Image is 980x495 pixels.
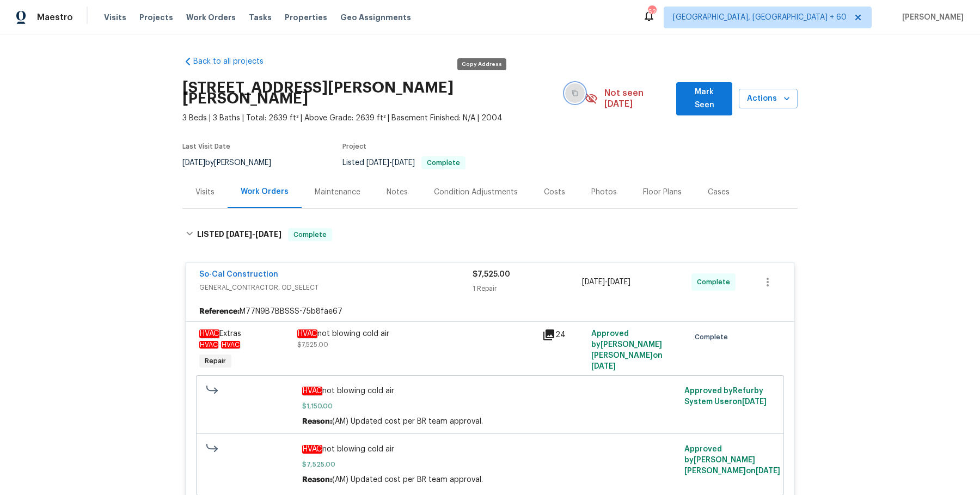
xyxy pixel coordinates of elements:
div: M77N9B7BBSSS-75b8fae67 [186,302,794,321]
em: HVAC [302,387,322,395]
span: - [582,277,630,288]
span: Repair [200,356,230,366]
span: [DATE] [226,230,252,238]
span: (AM) Updated cost per BR team approval. [332,476,483,484]
span: Complete [697,277,734,288]
div: 626 [648,7,656,17]
span: [DATE] [255,230,281,238]
span: [DATE] [608,278,630,286]
em: HVAC [221,341,240,349]
span: Mark Seen [685,85,724,112]
div: Costs [544,187,565,198]
div: not blowing cold air [297,328,536,339]
span: [DATE] [182,159,205,167]
span: Complete [695,332,732,343]
span: Actions [748,92,789,106]
h6: LISTED [197,228,281,241]
span: Approved by [PERSON_NAME] [PERSON_NAME] on [684,445,780,475]
span: Extras [199,329,241,338]
span: $1,150.00 [302,401,678,412]
span: [DATE] [756,467,780,475]
button: Mark Seen [676,82,732,115]
div: Work Orders [241,186,289,197]
span: Geo Assignments [340,12,411,23]
span: Maestro [37,12,73,23]
span: Approved by [PERSON_NAME] [PERSON_NAME] on [591,330,663,370]
span: $7,525.00 [302,459,678,470]
span: Reason: [302,476,332,484]
span: Not seen [DATE] [604,88,670,109]
span: Projects [139,12,173,23]
em: HVAC [297,329,317,338]
span: Listed [342,159,465,167]
em: HVAC [302,445,322,454]
div: 1 Repair [473,283,582,294]
span: Tasks [249,14,272,21]
span: [DATE] [591,363,616,370]
span: 3 Beds | 3 Baths | Total: 2639 ft² | Above Grade: 2639 ft² | Basement Finished: N/A | 2004 [182,113,585,124]
span: Reason: [302,418,332,425]
span: - [226,230,281,238]
span: $7,525.00 [297,341,328,348]
span: [DATE] [392,159,415,167]
div: Maintenance [315,187,360,198]
h2: [STREET_ADDRESS][PERSON_NAME][PERSON_NAME] [182,82,565,104]
span: [PERSON_NAME] [898,12,964,23]
span: Properties [285,12,327,23]
div: Cases [708,187,730,198]
span: not blowing cold air [302,444,678,455]
span: $7,525.00 [473,271,510,278]
em: HVAC [199,341,218,349]
span: Complete [289,229,331,240]
div: Floor Plans [643,187,682,198]
em: HVAC [199,329,219,338]
span: Project [342,143,366,150]
span: [GEOGRAPHIC_DATA], [GEOGRAPHIC_DATA] + 60 [673,12,847,23]
span: - [199,341,240,348]
a: So-Cal Construction [199,271,278,278]
div: Notes [387,187,408,198]
span: [DATE] [742,398,767,406]
span: Work Orders [186,12,236,23]
span: Complete [422,160,464,166]
div: LISTED [DATE]-[DATE]Complete [182,217,798,252]
div: Photos [591,187,617,198]
div: Condition Adjustments [434,187,518,198]
span: Visits [104,12,126,23]
span: - [366,159,415,167]
div: by [PERSON_NAME] [182,156,284,169]
a: Back to all projects [182,56,287,67]
div: 24 [542,328,585,341]
span: Approved by Refurby System User on [684,387,767,406]
span: [DATE] [366,159,389,167]
span: not blowing cold air [302,386,678,396]
div: Visits [195,187,215,198]
span: GENERAL_CONTRACTOR, OD_SELECT [199,282,473,293]
span: [DATE] [582,278,605,286]
button: Actions [739,89,798,109]
span: Last Visit Date [182,143,230,150]
span: (AM) Updated cost per BR team approval. [332,418,483,425]
b: Reference: [199,306,240,317]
